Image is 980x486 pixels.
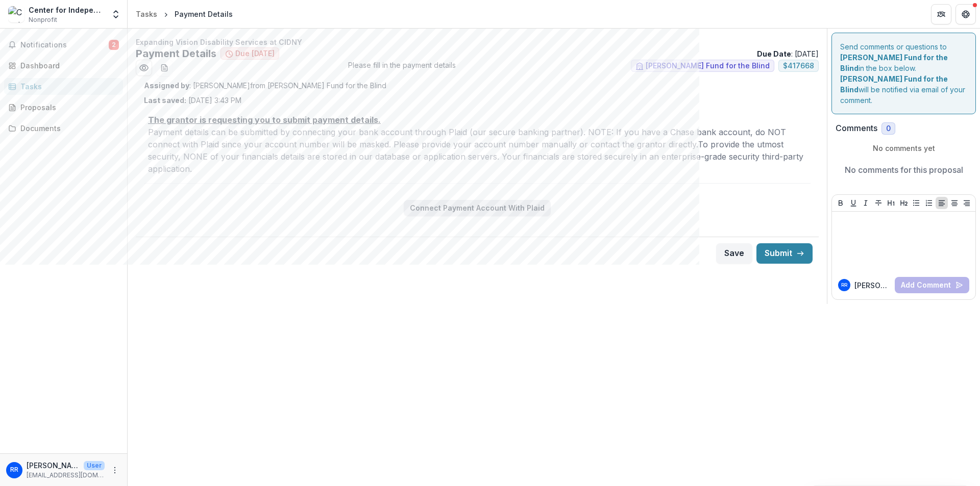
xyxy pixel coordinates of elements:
[845,164,963,176] p: No comments for this proposal
[716,243,752,264] button: Save
[835,197,847,209] button: Bold
[109,40,119,50] span: 2
[27,460,80,471] p: [PERSON_NAME]
[235,49,275,58] span: Due [DATE]
[923,197,935,209] button: Ordered List
[840,74,948,94] strong: [PERSON_NAME] Fund for the Blind
[757,48,819,59] p: : [DATE]
[20,123,115,134] div: Documents
[29,5,105,15] div: Center for Independence of the Disabled, [US_STATE]
[860,197,872,209] button: Italicize
[348,60,456,76] span: Please fill in the payment details
[148,126,806,175] p: Payment details can be submitted by connecting your bank account through Plaid (our secure bankin...
[885,197,897,209] button: Heading 1
[132,7,237,21] nav: breadcrumb
[27,471,105,480] p: [EMAIL_ADDRESS][DOMAIN_NAME]
[4,37,123,53] button: Notifications2
[136,60,152,76] button: Preview ea9514d9-b866-4abc-abbb-62bfd986a13e.pdf
[872,197,885,209] button: Strike
[136,37,819,47] p: Expanding Vision Disability Services at CIDNY
[895,277,969,293] button: Add Comment
[840,53,948,72] strong: [PERSON_NAME] Fund for the Blind
[948,197,961,209] button: Align Center
[148,115,381,125] u: The grantor is requesting you to submit payment details.
[29,15,57,24] span: Nonprofit
[4,78,123,95] a: Tasks
[144,96,186,105] strong: Last saved:
[831,33,976,114] div: Send comments or questions to in the box below. will be notified via email of your comment.
[756,243,813,264] button: Submit
[175,9,233,19] div: Payment Details
[936,197,948,209] button: Align Left
[961,197,973,209] button: Align Right
[144,95,241,106] p: [DATE] 3:43 PM
[156,60,173,76] button: download-word-button
[836,143,972,154] p: No comments yet
[646,62,770,70] span: [PERSON_NAME] Fund for the Blind
[109,4,123,24] button: Open entity switcher
[783,62,814,70] span: $ 417668
[4,120,123,137] a: Documents
[8,6,24,22] img: Center for Independence of the Disabled, New York
[132,7,161,21] a: Tasks
[836,123,877,133] h2: Comments
[144,80,811,91] p: : [PERSON_NAME] from [PERSON_NAME] Fund for the Blind
[20,60,115,71] div: Dashboard
[898,197,910,209] button: Heading 2
[4,57,123,74] a: Dashboard
[20,102,115,113] div: Proposals
[10,467,18,473] div: Rick Romash
[20,41,109,49] span: Notifications
[757,49,791,58] strong: Due Date
[84,461,105,470] p: User
[144,81,189,90] strong: Assigned by
[136,9,157,19] div: Tasks
[109,464,121,476] button: More
[4,99,123,116] a: Proposals
[955,4,976,24] button: Get Help
[931,4,951,24] button: Partners
[136,47,216,60] h2: Payment Details
[886,124,891,133] span: 0
[20,81,115,92] div: Tasks
[847,197,860,209] button: Underline
[404,200,551,216] button: Connect Payment Account With Plaid
[910,197,922,209] button: Bullet List
[841,283,847,288] div: Rick Romash
[854,280,891,291] p: [PERSON_NAME]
